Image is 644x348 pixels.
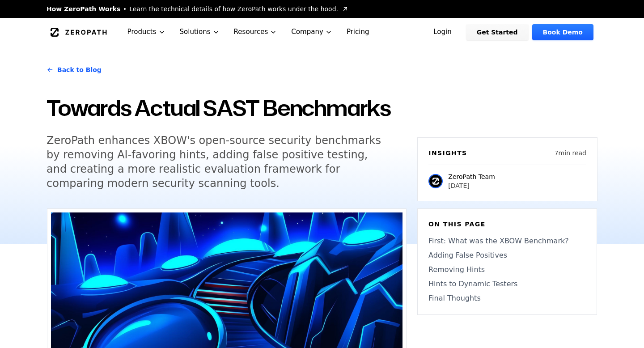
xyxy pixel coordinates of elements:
h5: ZeroPath enhances XBOW's open-source security benchmarks by removing AI-favoring hints, adding fa... [47,133,390,191]
a: Get Started [466,24,529,40]
a: Login [423,24,462,40]
h6: On this page [428,220,586,229]
a: First: What was the XBOW Benchmark? [428,236,586,246]
nav: Global [36,18,608,46]
a: Removing Hints [428,264,586,275]
p: 7 min read [555,149,586,157]
p: ZeroPath Team [448,172,495,181]
p: [DATE] [448,181,495,190]
a: Back to Blog [47,57,102,82]
a: How ZeroPath WorksLearn the technical details of how ZeroPath works under the hood. [47,4,349,13]
button: Company [284,18,339,46]
a: Book Demo [532,24,593,40]
span: Learn the technical details of how ZeroPath works under the hood. [129,4,338,13]
img: ZeroPath Team [428,174,443,188]
a: Hints to Dynamic Testers [428,279,586,289]
h1: Towards Actual SAST Benchmarks [47,93,407,123]
span: How ZeroPath Works [47,4,120,13]
button: Resources [227,18,284,46]
a: Final Thoughts [428,293,586,304]
button: Solutions [173,18,227,46]
h6: Insights [428,149,467,157]
a: Adding False Positives [428,250,586,261]
a: Pricing [339,18,377,46]
button: Products [120,18,173,46]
